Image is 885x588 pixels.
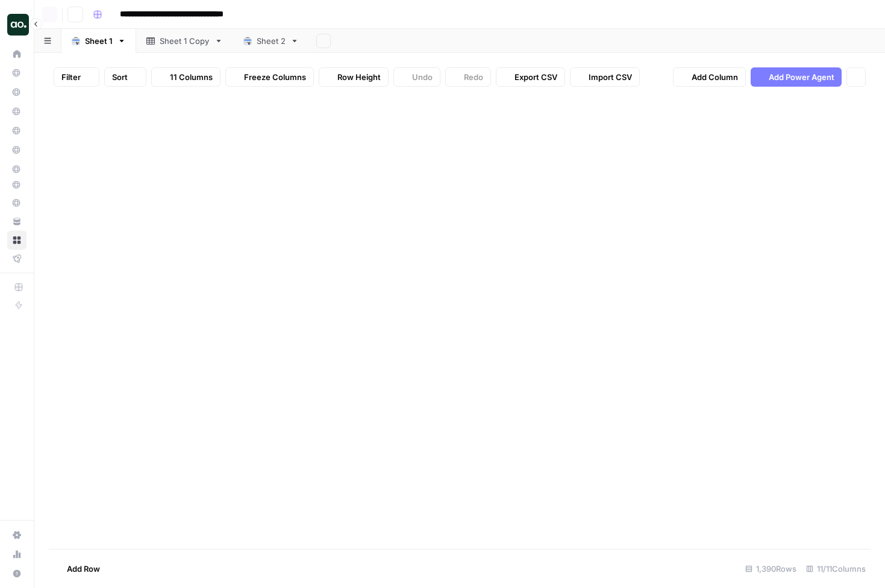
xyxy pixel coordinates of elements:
[589,71,632,83] span: Import CSV
[412,71,433,83] span: Undo
[61,71,81,83] span: Filter
[7,45,27,64] a: Home
[61,29,136,53] a: Sheet 1
[7,545,27,564] a: Usage
[464,71,483,83] span: Redo
[751,67,842,87] button: Add Power Agent
[85,35,113,47] div: Sheet 1
[7,10,27,40] button: Workspace: AO Internal Ops
[673,67,746,87] button: Add Column
[393,67,440,87] button: Undo
[244,71,306,83] span: Freeze Columns
[257,35,286,47] div: Sheet 2
[49,559,107,578] button: Add Row
[7,212,27,231] a: Your Data
[112,71,128,83] span: Sort
[319,67,389,87] button: Row Height
[160,35,210,47] div: Sheet 1 Copy
[104,67,146,87] button: Sort
[225,67,314,87] button: Freeze Columns
[570,67,640,87] button: Import CSV
[151,67,220,87] button: 11 Columns
[67,563,100,575] span: Add Row
[7,249,27,268] a: Flightpath
[7,564,27,583] button: Help + Support
[136,29,233,53] a: Sheet 1 Copy
[769,71,834,83] span: Add Power Agent
[7,525,27,545] a: Settings
[801,559,871,578] div: 11/11 Columns
[692,71,738,83] span: Add Column
[445,67,491,87] button: Redo
[170,71,213,83] span: 11 Columns
[7,231,27,250] a: Browse
[514,71,557,83] span: Export CSV
[7,14,29,36] img: AO Internal Ops Logo
[337,71,381,83] span: Row Height
[233,29,309,53] a: Sheet 2
[740,559,801,578] div: 1,390 Rows
[496,67,565,87] button: Export CSV
[54,67,99,87] button: Filter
